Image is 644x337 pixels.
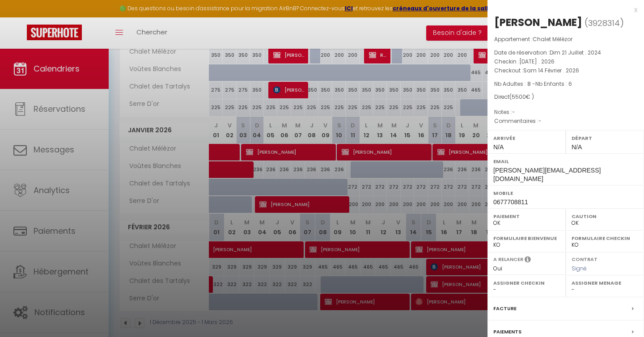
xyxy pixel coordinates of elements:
[494,48,637,57] p: Date de réservation :
[493,189,638,198] label: Mobile
[493,327,521,337] label: Paiements
[572,134,638,143] label: Départ
[519,58,555,65] span: [DATE] . 2026
[494,108,637,117] p: Notes :
[494,93,637,101] div: Direct
[493,198,528,206] span: 0677708811
[493,143,504,151] span: N/A
[523,67,579,74] span: Sam 14 Février . 2026
[494,66,637,75] p: Checkout :
[512,93,526,101] span: 5500
[494,117,637,126] p: Commentaires :
[493,234,560,243] label: Formulaire Bienvenue
[572,143,582,151] span: N/A
[7,4,34,30] button: Ouvrir le widget de chat LiveChat
[493,256,523,263] label: A relancer
[572,256,597,261] label: Contrat
[572,212,638,221] label: Caution
[493,212,560,221] label: Paiement
[493,134,560,143] label: Arrivée
[494,57,637,66] p: Checkin :
[493,304,517,313] label: Facture
[572,265,587,272] span: Signé
[493,167,601,182] span: [PERSON_NAME][EMAIL_ADDRESS][DOMAIN_NAME]
[487,4,637,15] div: x
[494,15,582,29] div: [PERSON_NAME]
[494,80,572,88] span: Nb Adultes : 8 -
[538,117,542,125] span: -
[550,49,601,56] span: Dim 21 Juillet . 2024
[525,256,531,265] i: Sélectionner OUI si vous souhaiter envoyer les séquences de messages post-checkout
[533,35,572,43] span: Chalet Mélèzor
[493,278,560,287] label: Assigner Checkin
[572,234,638,243] label: Formulaire Checkin
[585,17,624,29] span: ( )
[512,108,515,116] span: -
[535,80,572,88] span: Nb Enfants : 6
[494,35,637,44] p: Appartement :
[572,278,638,287] label: Assigner Menage
[509,93,534,101] span: ( € )
[493,157,638,166] label: Email
[588,17,620,29] span: 3928314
